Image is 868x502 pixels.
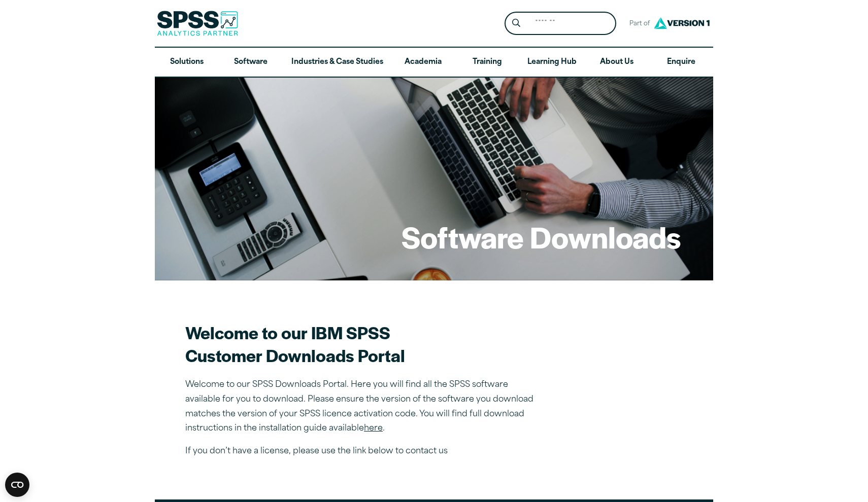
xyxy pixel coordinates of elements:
img: SPSS Analytics Partner [157,11,238,36]
a: Solutions [155,48,219,77]
span: Part of [624,17,651,31]
form: Site Header Search Form [505,12,616,35]
p: Welcome to our SPSS Downloads Portal. Here you will find all the SPSS software available for you ... [185,378,541,436]
a: Academia [391,48,455,77]
a: About Us [585,48,649,77]
nav: Desktop version of site main menu [155,48,713,77]
h1: Software Downloads [402,217,681,257]
h2: Welcome to our IBM SPSS Customer Downloads Portal [185,321,541,367]
a: here [364,424,383,433]
svg: Search magnifying glass icon [512,19,520,27]
button: Search magnifying glass icon [507,14,526,33]
button: Open CMP widget [5,473,29,497]
p: If you don’t have a license, please use the link below to contact us [185,444,541,459]
a: Training [455,48,519,77]
a: Software [219,48,283,77]
img: Version1 Logo [651,14,712,32]
a: Industries & Case Studies [283,48,391,77]
a: Enquire [649,48,713,77]
a: Learning Hub [519,48,585,77]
